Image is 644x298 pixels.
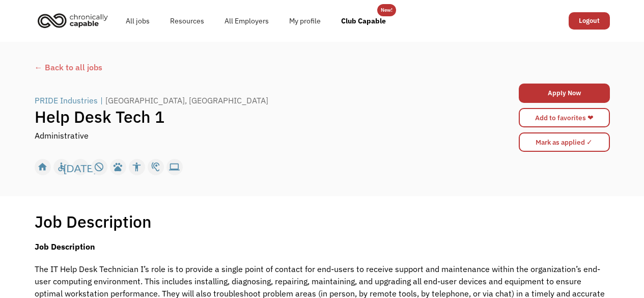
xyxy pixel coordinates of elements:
[519,130,610,154] form: Mark as applied form
[35,94,271,106] a: PRIDE Industries|[GEOGRAPHIC_DATA], [GEOGRAPHIC_DATA]
[150,159,161,175] div: hearing
[56,159,67,175] div: accessible
[381,4,393,16] div: New!
[169,159,180,175] div: computer
[519,108,610,127] a: Add to favorites ❤
[35,9,116,32] a: home
[35,129,89,142] div: Administrative
[331,5,396,37] a: Club Capable
[113,159,123,175] div: pets
[35,61,610,73] a: ← Back to all jobs
[214,5,279,37] a: All Employers
[37,159,48,175] div: home
[116,5,160,37] a: All jobs
[279,5,331,37] a: My profile
[35,211,152,232] h1: Job Description
[100,94,103,106] div: |
[519,84,610,103] a: Apply Now
[105,94,268,106] div: [GEOGRAPHIC_DATA], [GEOGRAPHIC_DATA]
[35,94,98,106] div: PRIDE Industries
[131,159,142,175] div: accessibility
[519,132,610,152] input: Mark as applied ✓
[64,159,97,175] div: [DATE]
[35,106,466,127] h1: Help Desk Tech 1
[35,241,95,252] strong: Job Description
[94,159,104,175] div: not_interested
[160,5,214,37] a: Resources
[569,12,610,30] a: Logout
[35,9,111,32] img: Chronically Capable logo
